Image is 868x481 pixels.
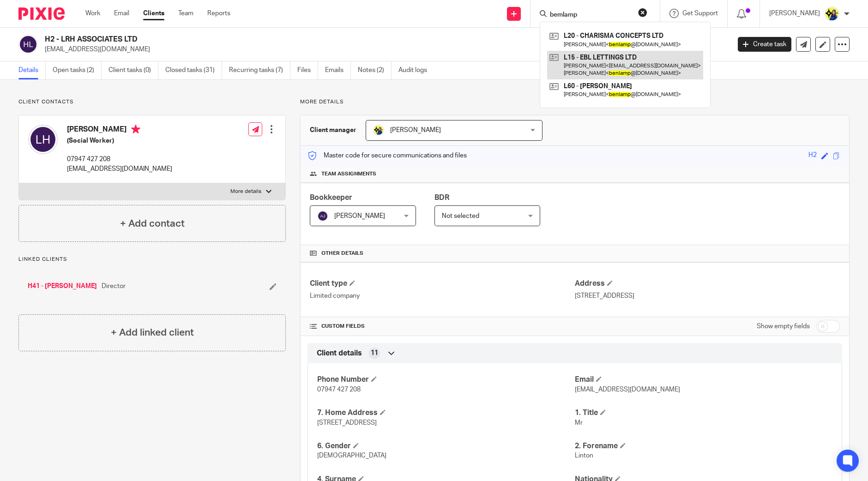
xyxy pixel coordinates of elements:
[111,325,194,340] h4: + Add linked client
[398,61,434,79] a: Audit logs
[310,323,575,330] h4: CUSTOM FIELDS
[317,420,377,426] span: [STREET_ADDRESS]
[317,386,361,393] span: 07947 427 208
[102,282,126,291] span: Director
[28,125,58,154] img: svg%3E
[442,213,479,219] span: Not selected
[738,37,791,52] a: Create task
[321,170,376,178] span: Team assignments
[120,216,185,231] h4: + Add contact
[390,127,441,133] span: [PERSON_NAME]
[143,9,164,18] a: Clients
[67,164,172,174] p: [EMAIL_ADDRESS][DOMAIN_NAME]
[549,11,632,19] input: Search
[310,126,356,135] h3: Client manager
[638,8,647,17] button: Clear
[317,452,386,459] span: [DEMOGRAPHIC_DATA]
[67,125,172,136] h4: [PERSON_NAME]
[334,213,385,219] span: [PERSON_NAME]
[230,188,261,195] p: More details
[300,98,850,106] p: More details
[757,322,810,331] label: Show empty fields
[45,45,724,54] p: [EMAIL_ADDRESS][DOMAIN_NAME]
[53,61,102,79] a: Open tasks (2)
[317,441,575,451] h4: 6. Gender
[307,151,467,160] p: Master code for secure communications and files
[28,282,97,291] a: H41 - [PERSON_NAME]
[310,291,575,301] p: Limited company
[114,9,129,18] a: Email
[325,61,351,79] a: Emails
[575,408,832,418] h4: 1. Title
[373,125,384,136] img: Bobo-Starbridge%201.jpg
[67,155,172,164] p: 07947 427 208
[575,386,680,393] span: [EMAIL_ADDRESS][DOMAIN_NAME]
[108,61,158,79] a: Client tasks (0)
[575,441,832,451] h4: 2. Forename
[297,61,318,79] a: Files
[575,279,840,289] h4: Address
[317,349,362,358] span: Client details
[682,10,718,17] span: Get Support
[207,9,230,18] a: Reports
[18,98,286,106] p: Client contacts
[310,194,352,201] span: Bookkeeper
[358,61,392,79] a: Notes (2)
[178,9,193,18] a: Team
[575,452,593,459] span: Linton
[18,256,286,263] p: Linked clients
[45,35,588,44] h2: H2 - LRH ASSOCIATES LTD
[165,61,222,79] a: Closed tasks (31)
[317,210,328,222] img: svg%3E
[769,9,820,18] p: [PERSON_NAME]
[18,7,65,20] img: Pixie
[85,9,100,18] a: Work
[18,61,46,79] a: Details
[317,408,575,418] h4: 7. Home Address
[67,136,172,145] h5: (Social Worker)
[310,279,575,289] h4: Client type
[825,6,839,21] img: Bobo-Starbridge%201.jpg
[321,250,363,257] span: Other details
[131,125,140,134] i: Primary
[18,35,38,54] img: svg%3E
[229,61,290,79] a: Recurring tasks (7)
[371,349,378,358] span: 11
[575,420,583,426] span: Mr
[575,375,832,385] h4: Email
[808,150,817,161] div: H2
[575,291,840,301] p: [STREET_ADDRESS]
[317,375,575,385] h4: Phone Number
[434,194,449,201] span: BDR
